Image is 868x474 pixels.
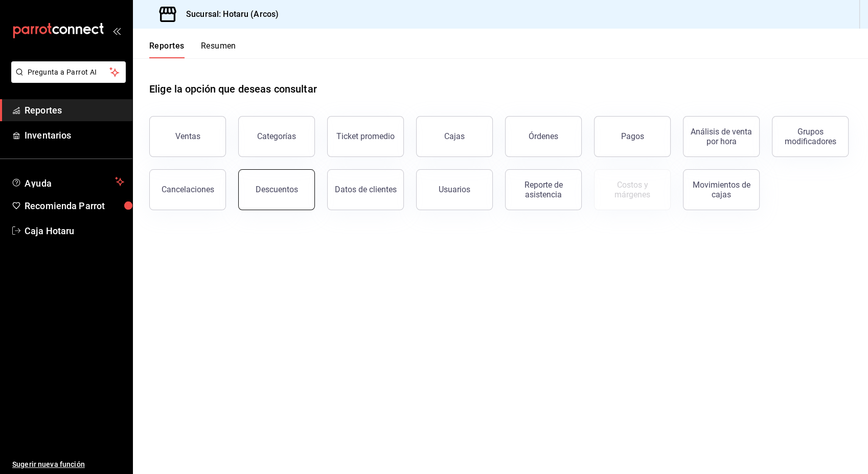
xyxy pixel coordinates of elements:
[112,27,121,35] button: open_drawer_menu
[335,185,397,194] div: Datos de clientes
[439,185,470,194] div: Usuarios
[238,169,315,210] button: Descuentos
[25,199,124,213] span: Recomienda Parrot
[505,169,582,210] button: Reporte de asistencia
[149,41,236,58] div: navigation tabs
[25,175,111,188] span: Ayuda
[149,81,317,97] h1: Elige la opción que deseas consultar
[256,185,298,194] div: Descuentos
[512,180,575,199] div: Reporte de asistencia
[690,180,753,199] div: Movimientos de cajas
[601,180,664,199] div: Costos y márgenes
[149,169,226,210] button: Cancelaciones
[238,116,315,157] button: Categorías
[690,127,753,146] div: Análisis de venta por hora
[178,8,279,20] h3: Sucursal: Hotaru (Arcos)
[327,169,404,210] button: Datos de clientes
[683,116,760,157] button: Análisis de venta por hora
[683,169,760,210] button: Movimientos de cajas
[25,128,124,142] span: Inventarios
[149,116,226,157] button: Ventas
[505,116,582,157] button: Órdenes
[25,103,124,117] span: Reportes
[594,116,671,157] button: Pagos
[149,41,185,58] button: Reportes
[594,169,671,210] button: Contrata inventarios para ver este reporte
[11,61,126,83] button: Pregunta a Parrot AI
[416,169,493,210] button: Usuarios
[12,459,124,470] span: Sugerir nueva función
[621,131,644,141] div: Pagos
[529,131,558,141] div: Órdenes
[201,41,236,58] button: Resumen
[257,131,296,141] div: Categorías
[779,127,842,146] div: Grupos modificadores
[336,131,395,141] div: Ticket promedio
[25,224,124,238] span: Caja Hotaru
[162,185,214,194] div: Cancelaciones
[7,74,126,85] a: Pregunta a Parrot AI
[444,131,465,141] div: Cajas
[772,116,849,157] button: Grupos modificadores
[327,116,404,157] button: Ticket promedio
[175,131,200,141] div: Ventas
[28,67,110,78] span: Pregunta a Parrot AI
[416,116,493,157] button: Cajas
